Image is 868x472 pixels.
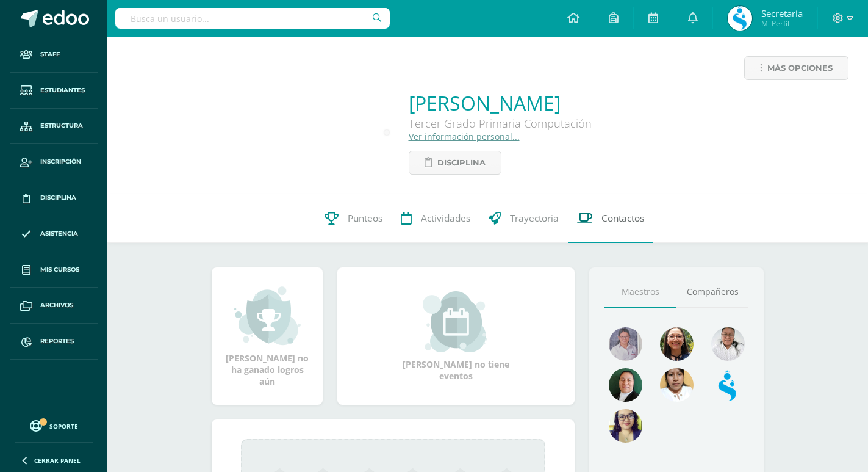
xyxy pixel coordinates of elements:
[40,265,79,275] span: Mis cursos
[40,229,78,239] span: Asistencia
[10,73,98,109] a: Estudiantes
[40,193,76,203] span: Disciplina
[392,194,479,243] a: Actividades
[40,300,73,310] span: Archivos
[10,37,98,73] a: Staff
[395,291,517,382] div: [PERSON_NAME] no tiene eventos
[409,116,592,131] div: Tercer Grado Primaria Computación
[728,6,752,31] img: 7ca4a2cca2c7d0437e787d4b01e06a03.png
[234,285,301,346] img: achievement_small.png
[10,252,98,288] a: Mis cursos
[40,49,60,59] span: Staff
[10,180,98,216] a: Disciplina
[409,151,501,175] a: Disciplina
[10,144,98,180] a: Inscripción
[676,277,748,308] a: Compañeros
[744,56,848,80] a: Más opciones
[409,90,592,116] a: [PERSON_NAME]
[348,212,382,225] span: Punteos
[224,285,310,387] div: [PERSON_NAME] no ha ganado logros aún
[761,7,803,20] span: Secretaria
[40,85,85,95] span: Estudiantes
[10,288,98,324] a: Archivos
[660,327,694,361] img: d735e341b366ae1a22efdf4b43c0165a.png
[10,109,98,145] a: Estructura
[510,212,559,225] span: Trayectoria
[609,327,642,361] img: e6247533156a80ef147943e7f57a9d73.png
[115,8,390,29] input: Busca un usuario...
[761,18,803,29] span: Mi Perfil
[15,417,93,434] a: Soporte
[609,368,642,402] img: 33bdadbaf66adfa63d82f00816de8fa0.png
[421,212,470,225] span: Actividades
[40,157,81,167] span: Inscripción
[10,216,98,252] a: Asistencia
[604,277,676,308] a: Maestros
[437,151,486,174] span: Disciplina
[601,212,644,225] span: Contactos
[10,324,98,360] a: Reportes
[40,121,83,131] span: Estructura
[34,456,81,465] span: Cerrar panel
[409,131,520,142] a: Ver información personal...
[660,368,694,402] img: 743c221b2f78654ec5bcda6354bedd81.png
[423,291,489,352] img: event_small.png
[315,194,392,243] a: Punteos
[479,194,568,243] a: Trayectoria
[40,336,74,346] span: Reportes
[568,194,653,243] a: Contactos
[711,327,745,361] img: 0cff4dfa596be50c094d4c45a6b93976.png
[609,409,642,443] img: d36bf34c497041fd89f62579a074374b.png
[767,57,833,79] span: Más opciones
[49,422,78,430] span: Soporte
[711,368,745,402] img: c5fe0469be3a46ca47ac08ac60c07671.png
